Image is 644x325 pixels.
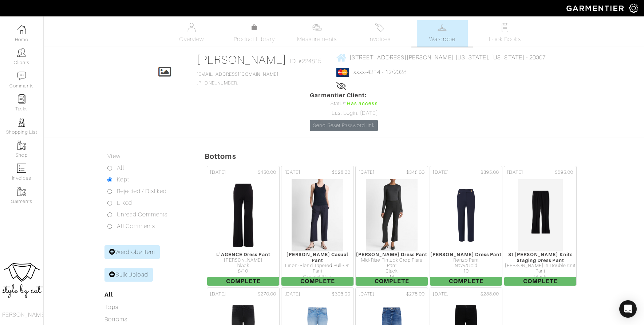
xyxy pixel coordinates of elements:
[310,91,378,100] span: Garmentier Client:
[312,23,321,32] img: measurements-466bbee1fd09ba9460f595b01e5d73f9e2bff037440d3c8f018324cb6cdf7a4a.svg
[216,179,271,252] img: oGUk5aKPdVU6n6DVsJ9aLw2Y
[207,269,279,274] div: 8/10
[503,165,577,287] a: [DATE] $695.00 St [PERSON_NAME] Knits Staging Dress Pant [PERSON_NAME] in Double Knit Pant black ...
[504,274,576,280] div: black
[356,258,428,269] div: Mid-Rise Pintuck Crop Flare Pant
[336,68,349,77] img: mastercard-2c98a0d54659f76b027c6839bea21931c3e23d06ea5b2b5660056f2e14d2f154.png
[207,258,279,263] div: [PERSON_NAME]
[356,269,428,274] div: Black
[258,169,276,176] span: $450.00
[375,23,384,32] img: orders-27d20c2124de7fd6de4e0e44c1d41de31381a507db9b33961299e4e07d508b8c.svg
[332,291,351,298] span: $305.00
[281,274,353,280] div: Coastal Blue
[258,291,276,298] span: $270.00
[430,269,502,274] div: 10
[104,316,127,323] a: Bottoms
[197,53,287,66] a: [PERSON_NAME]
[17,187,26,196] img: garments-icon-b7da505a4dc4fd61783c78ac3ca0ef83fa9d6f193b1c9dc38574b1d14d53ca28.png
[187,23,196,32] img: basicinfo-40fd8af6dae0f16599ec9e87c0ef1c0a1fdea2edbe929e3d69a839185d80c458.svg
[179,35,204,44] span: Overview
[356,274,428,280] div: M
[210,169,226,176] span: [DATE]
[104,268,153,282] a: Bulk Upload
[438,23,447,32] img: wardrobe-487a4870c1b7c33e795ec22d11cfc2ed9d08956e64fb3008fe2437562e282088.svg
[356,277,428,286] span: Complete
[281,263,353,274] div: Linen-Blend Tapered Pull-On Pant
[210,291,226,298] span: [DATE]
[359,169,375,176] span: [DATE]
[500,23,509,32] img: todo-9ac3debb85659649dc8f770b8b6100bb5dab4b48dedcbae339e5042a72dfd3cc.svg
[104,245,160,259] a: Wardrobe Item
[430,252,502,257] div: [PERSON_NAME] Dress Pant
[117,199,132,207] label: Liked
[368,35,391,44] span: Invoices
[17,118,26,127] img: stylists-icon-eb353228a002819b7ec25b43dbf5f0378dd9e0616d9560372ff212230b889e62.png
[117,222,155,231] label: All Comments
[17,141,26,150] img: garments-icon-b7da505a4dc4fd61783c78ac3ca0ef83fa9d6f193b1c9dc38574b1d14d53ca28.png
[504,277,576,286] span: Complete
[310,120,378,131] a: Send Reset Password link
[166,20,217,47] a: Overview
[229,23,280,44] a: Product Library
[355,165,429,287] a: [DATE] $348.00 [PERSON_NAME] Dress Pant Mid-Rise Pintuck Crop Flare Pant Black M Complete
[104,304,118,310] a: Tops
[197,72,278,77] a: [EMAIL_ADDRESS][DOMAIN_NAME]
[310,109,378,117] div: Last Login: [DATE]
[518,179,563,252] img: hqiVAa3B9opzwWbbekhyzzEu
[429,165,503,287] a: [DATE] $395.00 [PERSON_NAME] Dress Pant Renzo Pant Navy/Gold 10 Complete
[406,169,425,176] span: $348.00
[433,169,449,176] span: [DATE]
[481,291,499,298] span: $255.00
[290,57,322,66] span: ID: #224815
[291,20,343,47] a: Measurements
[117,187,167,196] label: Rejected / Disliked
[489,35,521,44] span: Look Books
[207,277,279,286] span: Complete
[417,20,468,47] a: Wardrobe
[479,20,530,47] a: Look Books
[336,53,546,62] a: [STREET_ADDRESS][PERSON_NAME] [US_STATE], [US_STATE] - 20007
[117,210,167,219] label: Unread Comments
[17,25,26,34] img: dashboard-icon-dbcd8f5a0b271acd01030246c82b418ddd0df26cd7fceb0bd07c9910d44c42f6.png
[117,175,129,184] label: Kept
[504,252,576,263] div: St [PERSON_NAME] Knits Staging Dress Pant
[281,252,353,263] div: [PERSON_NAME] Casual Pant
[280,165,355,287] a: [DATE] $328.00 [PERSON_NAME] Casual Pant Linen-Blend Tapered Pull-On Pant Coastal Blue M Complete
[366,179,418,252] img: dn1iej7MDU43zDVWyhSVo46E
[356,252,428,257] div: [PERSON_NAME] Dress Pant
[207,252,279,257] div: L'AGENCE Dress Pant
[353,69,407,75] a: xxxx-4214 - 12/2028
[563,2,629,15] img: garmentier-logo-header-white-b43fb05a5012e4ada735d5af1a66efaba907eab6374d6393d1fbf88cb4ef424d.png
[205,152,644,161] h5: Bottoms
[437,179,495,252] img: 5WNeew7BDuq8s2daebcz5hVX
[629,4,638,13] img: gear-icon-white-bd11855cb880d31180b6d7d6211b90ccbf57a29d726f0c71d8c61bd08dd39cc2.png
[206,165,280,287] a: [DATE] $450.00 L'AGENCE Dress Pant [PERSON_NAME] black 8/10 Complete
[332,169,351,176] span: $328.00
[117,164,124,172] label: All
[234,35,275,44] span: Product Library
[354,20,405,47] a: Invoices
[481,169,499,176] span: $395.00
[433,291,449,298] span: [DATE]
[310,100,378,108] div: Status:
[429,35,455,44] span: Wardrobe
[430,277,502,286] span: Complete
[430,263,502,269] div: Navy/Gold
[291,179,344,252] img: 28mb5RfXdBn4gqPgFWRdQood
[281,277,353,286] span: Complete
[17,48,26,57] img: clients-icon-6bae9207a08558b7cb47a8932f037763ab4055f8c8b6bfacd5dc20c3e0201464.png
[555,169,573,176] span: $695.00
[17,94,26,103] img: reminder-icon-8004d30b9f0a5d33ae49ab947aed9ed385cf756f9e5892f1edd6e32f2345188e.png
[347,100,378,108] span: Has access
[349,54,546,61] span: [STREET_ADDRESS][PERSON_NAME] [US_STATE], [US_STATE] - 20007
[17,71,26,81] img: comment-icon-a0a6a9ef722e966f86d9cbdc48e553b5cf19dbc54f86b18d962a5391bc8f6eb6.png
[107,152,121,161] label: View:
[406,291,425,298] span: $275.00
[17,164,26,173] img: orders-icon-0abe47150d42831381b5fb84f609e132dff9fe21cb692f30cb5eec754e2cba89.png
[104,291,112,298] a: All
[297,35,337,44] span: Measurements
[507,169,523,176] span: [DATE]
[197,72,278,86] span: [PHONE_NUMBER]
[284,169,300,176] span: [DATE]
[284,291,300,298] span: [DATE]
